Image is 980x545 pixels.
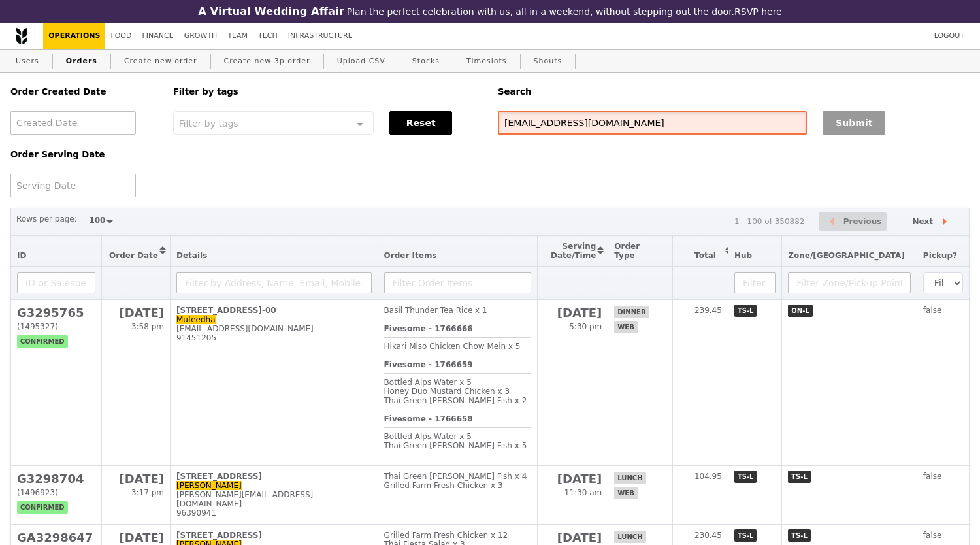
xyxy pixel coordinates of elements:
div: Plan the perfect celebration with us, all in a weekend, without stepping out the door. [163,5,817,18]
div: Grilled Farm Fresh Chicken x 12 [384,531,531,540]
a: Logout [929,23,970,49]
b: Fivesome - 1766659 [384,360,473,369]
span: TS-L [788,529,811,542]
a: Growth [179,23,223,49]
a: Mufeedha [176,315,216,324]
input: Search any field [498,111,807,135]
span: TS-L [734,471,757,483]
span: lunch [614,531,645,543]
img: Grain logo [16,27,27,44]
b: Fivesome - 1766658 [384,414,473,423]
input: Filter by Address, Name, Email, Mobile [176,272,372,293]
h2: [DATE] [544,306,602,320]
span: 3:58 pm [131,322,164,331]
div: Grilled Farm Fresh Chicken x 3 [384,481,531,490]
a: Food [105,23,137,49]
div: 1 - 100 of 350882 [734,217,805,226]
div: Basil Thunder Tea Rice x 1 [384,306,531,315]
span: Next [912,214,933,229]
a: Upload CSV [332,50,391,73]
span: Honey Duo Mustard Chicken x 3 [384,387,510,396]
span: Hikari Miso Chicken Chow Mein x 5 [384,342,521,351]
h2: G3295765 [17,306,95,320]
a: Stocks [407,50,445,73]
a: Team [222,23,253,49]
h3: A Virtual Wedding Affair [198,5,344,18]
span: confirmed [17,501,68,514]
input: Filter Order Items [384,272,531,293]
input: ID or Salesperson name [17,272,95,293]
span: false [923,306,942,315]
a: Finance [137,23,179,49]
a: RSVP here [734,7,782,17]
span: ON-L [788,305,812,317]
input: Serving Date [10,174,136,197]
span: 239.45 [694,306,722,315]
a: Infrastructure [283,23,358,49]
h2: [DATE] [108,472,164,486]
button: Previous [819,212,887,231]
div: [EMAIL_ADDRESS][DOMAIN_NAME] [176,324,372,333]
h5: Order Created Date [10,87,157,97]
a: Create new 3p order [219,50,316,73]
span: TS-L [734,305,757,317]
div: [STREET_ADDRESS] [176,472,372,481]
input: Filter Zone/Pickup Point [788,272,911,293]
span: web [614,487,637,499]
span: false [923,531,942,540]
a: Operations [43,23,105,49]
span: 230.45 [694,531,722,540]
h2: GA3298647 [17,531,95,544]
h2: [DATE] [108,306,164,320]
button: Next [901,212,964,231]
span: Pickup? [923,251,957,260]
span: TS-L [734,529,757,542]
div: Thai Green [PERSON_NAME] Fish x 4 [384,472,531,481]
a: Shouts [529,50,568,73]
h5: Order Serving Date [10,150,157,159]
h2: G3298704 [17,472,95,486]
input: Created Date [10,111,136,135]
span: 5:30 pm [569,322,602,331]
span: ID [17,251,26,260]
b: Fivesome - 1766666 [384,324,473,333]
span: web [614,321,637,333]
span: Previous [843,214,882,229]
div: (1495327) [17,322,95,331]
div: 96390941 [176,508,372,518]
span: TS-L [788,471,811,483]
div: [STREET_ADDRESS]-00 [176,306,372,315]
span: Filter by tags [179,117,238,129]
h5: Search [498,87,970,97]
h2: [DATE] [544,531,602,544]
span: confirmed [17,335,68,348]
label: Rows per page: [16,212,77,225]
span: 104.95 [694,472,722,481]
span: Bottled Alps Water x 5 [384,432,472,441]
div: [STREET_ADDRESS] [176,531,372,540]
div: [PERSON_NAME][EMAIL_ADDRESS][DOMAIN_NAME] [176,490,372,508]
span: 3:17 pm [131,488,164,497]
span: Thai Green [PERSON_NAME] Fish x 5 [384,441,527,450]
h2: [DATE] [108,531,164,544]
span: Zone/[GEOGRAPHIC_DATA] [788,251,905,260]
span: lunch [614,472,645,484]
span: 11:30 am [564,488,602,497]
span: false [923,472,942,481]
a: Users [10,50,44,73]
a: Tech [253,23,283,49]
a: Timeslots [461,50,512,73]
span: Bottled Alps Water x 5 [384,378,472,387]
h2: [DATE] [544,472,602,486]
a: [PERSON_NAME] [176,481,242,490]
span: Order Type [614,242,640,260]
span: Hub [734,251,752,260]
span: Order Items [384,251,437,260]
h5: Filter by tags [173,87,482,97]
a: Create new order [119,50,203,73]
button: Reset [389,111,452,135]
span: Details [176,251,207,260]
button: Submit [823,111,885,135]
span: Thai Green [PERSON_NAME] Fish x 2 [384,396,527,405]
div: (1496923) [17,488,95,497]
